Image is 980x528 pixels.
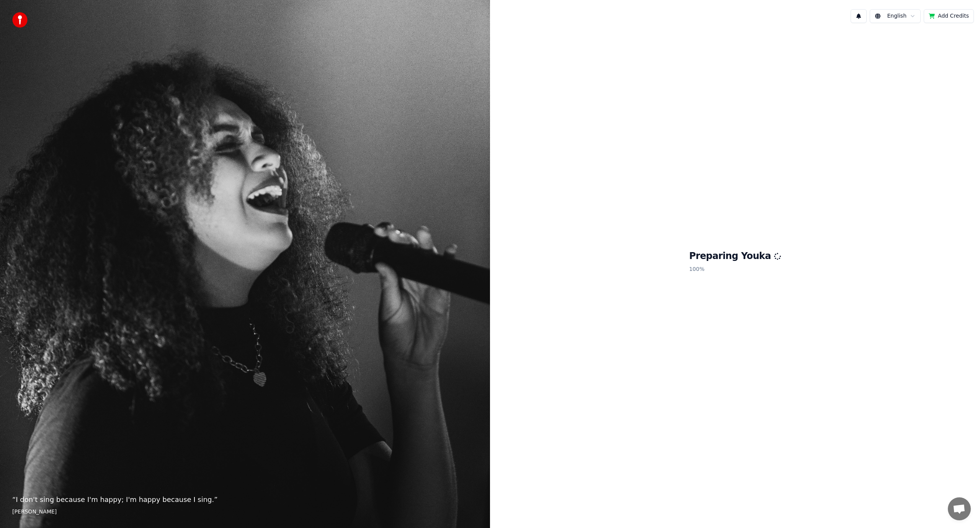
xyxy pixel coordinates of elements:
[689,262,781,276] p: 100 %
[12,508,478,516] footer: [PERSON_NAME]
[948,497,971,520] div: Open chat
[689,250,781,262] h1: Preparing Youka
[12,494,478,505] p: “ I don't sing because I'm happy; I'm happy because I sing. ”
[924,9,974,23] button: Add Credits
[12,12,28,28] img: youka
